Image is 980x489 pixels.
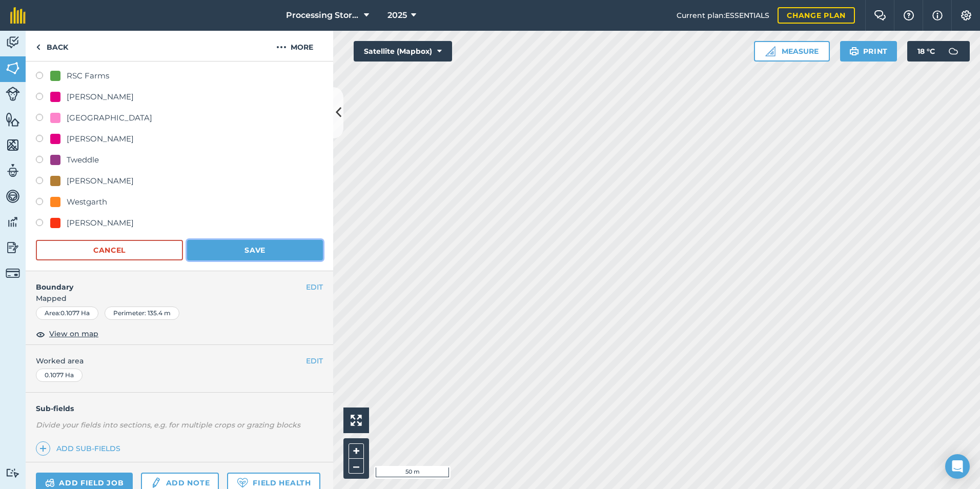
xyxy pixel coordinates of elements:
[6,214,20,230] img: svg+xml;base64,PD94bWwgdmVyc2lvbj0iMS4wIiBlbmNvZGluZz0idXRmLTgiPz4KPCEtLSBHZW5lcmF0b3I6IEFkb2JlIE...
[39,442,47,455] img: svg+xml;base64,PHN2ZyB4bWxucz0iaHR0cDovL3d3dy53My5vcmcvMjAwMC9zdmciIHdpZHRoPSIxNCIgaGVpZ2h0PSIyNC...
[840,41,897,62] button: Print
[917,41,935,62] span: 18 ° C
[26,293,333,304] span: Mapped
[10,7,26,24] img: fieldmargin Logo
[36,420,300,430] em: Divide your fields into sections, e.g. for multiple crops or grazing blocks
[349,443,364,459] button: +
[67,112,152,124] div: [GEOGRAPHIC_DATA]
[354,41,452,62] button: Satellite (Mapbox)
[276,41,287,53] img: svg+xml;base64,PHN2ZyB4bWxucz0iaHR0cDovL3d3dy53My5vcmcvMjAwMC9zdmciIHdpZHRoPSIyMCIgaGVpZ2h0PSIyNC...
[36,41,40,53] img: svg+xml;base64,PHN2ZyB4bWxucz0iaHR0cDovL3d3dy53My5vcmcvMjAwMC9zdmciIHdpZHRoPSI5IiBoZWlnaHQ9IjI0Ii...
[6,163,20,178] img: svg+xml;base64,PD94bWwgdmVyc2lvbj0iMS4wIiBlbmNvZGluZz0idXRmLTgiPz4KPCEtLSBHZW5lcmF0b3I6IEFkb2JlIE...
[903,10,915,21] img: A question mark icon
[36,328,98,340] button: View on map
[36,369,83,382] div: 0.1077 Ha
[6,240,20,255] img: svg+xml;base64,PD94bWwgdmVyc2lvbj0iMS4wIiBlbmNvZGluZz0idXRmLTgiPz4KPCEtLSBHZW5lcmF0b3I6IEFkb2JlIE...
[960,10,972,21] img: A cog icon
[351,415,362,426] img: Four arrows, one pointing top left, one top right, one bottom right and the last bottom left
[150,477,161,489] img: svg+xml;base64,PD94bWwgdmVyc2lvbj0iMS4wIiBlbmNvZGluZz0idXRmLTgiPz4KPCEtLSBHZW5lcmF0b3I6IEFkb2JlIE...
[765,46,775,56] img: Ruler icon
[349,459,364,474] button: –
[306,355,323,366] button: EDIT
[67,217,134,229] div: [PERSON_NAME]
[907,41,970,62] button: 18 °C
[874,10,886,21] img: Two speech bubbles overlapping with the left bubble in the forefront
[256,31,333,61] button: More
[306,281,323,293] button: EDIT
[36,441,125,456] a: Add sub-fields
[36,307,98,320] div: Area : 0.1077 Ha
[105,307,179,320] div: Perimeter : 135.4 m
[6,468,20,478] img: svg+xml;base64,PD94bWwgdmVyc2lvbj0iMS4wIiBlbmNvZGluZz0idXRmLTgiPz4KPCEtLSBHZW5lcmF0b3I6IEFkb2JlIE...
[67,196,107,208] div: Westgarth
[67,70,109,82] div: RSC Farms
[754,41,830,62] button: Measure
[6,35,20,50] img: svg+xml;base64,PD94bWwgdmVyc2lvbj0iMS4wIiBlbmNvZGluZz0idXRmLTgiPz4KPCEtLSBHZW5lcmF0b3I6IEFkb2JlIE...
[36,355,323,366] span: Worked area
[778,7,855,24] a: Change plan
[67,154,99,166] div: Tweddle
[943,41,964,62] img: svg+xml;base64,PD94bWwgdmVyc2lvbj0iMS4wIiBlbmNvZGluZz0idXRmLTgiPz4KPCEtLSBHZW5lcmF0b3I6IEFkb2JlIE...
[45,477,55,489] img: svg+xml;base64,PD94bWwgdmVyc2lvbj0iMS4wIiBlbmNvZGluZz0idXRmLTgiPz4KPCEtLSBHZW5lcmF0b3I6IEFkb2JlIE...
[26,31,78,61] a: Back
[677,10,769,21] span: Current plan : ESSENTIALS
[36,328,45,340] img: svg+xml;base64,PHN2ZyB4bWxucz0iaHR0cDovL3d3dy53My5vcmcvMjAwMC9zdmciIHdpZHRoPSIxOCIgaGVpZ2h0PSIyNC...
[6,60,20,76] img: svg+xml;base64,PHN2ZyB4bWxucz0iaHR0cDovL3d3dy53My5vcmcvMjAwMC9zdmciIHdpZHRoPSI1NiIgaGVpZ2h0PSI2MC...
[67,175,134,187] div: [PERSON_NAME]
[6,137,20,153] img: svg+xml;base64,PHN2ZyB4bWxucz0iaHR0cDovL3d3dy53My5vcmcvMjAwMC9zdmciIHdpZHRoPSI1NiIgaGVpZ2h0PSI2MC...
[6,87,20,101] img: svg+xml;base64,PD94bWwgdmVyc2lvbj0iMS4wIiBlbmNvZGluZz0idXRmLTgiPz4KPCEtLSBHZW5lcmF0b3I6IEFkb2JlIE...
[6,266,20,280] img: svg+xml;base64,PD94bWwgdmVyc2lvbj0iMS4wIiBlbmNvZGluZz0idXRmLTgiPz4KPCEtLSBHZW5lcmF0b3I6IEFkb2JlIE...
[26,271,306,293] h4: Boundary
[945,454,970,479] div: Open Intercom Messenger
[67,91,134,103] div: [PERSON_NAME]
[6,112,20,127] img: svg+xml;base64,PHN2ZyB4bWxucz0iaHR0cDovL3d3dy53My5vcmcvMjAwMC9zdmciIHdpZHRoPSI1NiIgaGVpZ2h0PSI2MC...
[49,328,98,339] span: View on map
[26,403,333,414] h4: Sub-fields
[387,9,407,22] span: 2025
[849,45,859,57] img: svg+xml;base64,PHN2ZyB4bWxucz0iaHR0cDovL3d3dy53My5vcmcvMjAwMC9zdmciIHdpZHRoPSIxOSIgaGVpZ2h0PSIyNC...
[187,240,323,260] button: Save
[67,133,134,145] div: [PERSON_NAME]
[36,240,183,260] button: Cancel
[6,189,20,204] img: svg+xml;base64,PD94bWwgdmVyc2lvbj0iMS4wIiBlbmNvZGluZz0idXRmLTgiPz4KPCEtLSBHZW5lcmF0b3I6IEFkb2JlIE...
[286,9,360,22] span: Processing Stores
[932,9,943,22] img: svg+xml;base64,PHN2ZyB4bWxucz0iaHR0cDovL3d3dy53My5vcmcvMjAwMC9zdmciIHdpZHRoPSIxNyIgaGVpZ2h0PSIxNy...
